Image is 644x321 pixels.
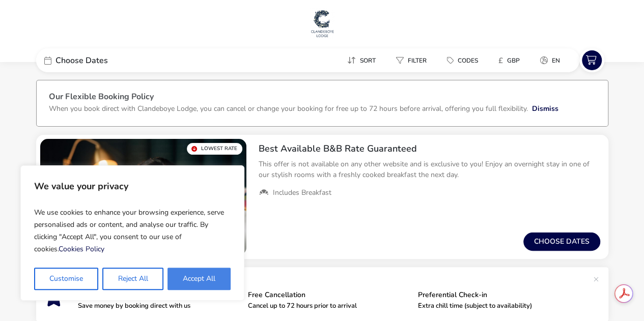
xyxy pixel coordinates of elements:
[259,143,600,155] h2: Best Available B&B Rate Guaranteed
[360,56,376,65] span: Sort
[552,56,560,65] span: en
[259,159,600,180] p: This offer is not available on any other website and is exclusive to you! Enjoy an overnight stay...
[34,268,98,290] button: Customise
[388,53,439,68] naf-pibe-menu-bar-item: Filter
[55,56,108,65] span: Choose Dates
[490,53,528,68] button: £GBP
[34,176,231,196] p: We value your privacy
[250,135,608,206] div: Best Available B&B Rate GuaranteedThis offer is not available on any other website and is exclusi...
[339,53,384,68] button: Sort
[339,53,388,68] naf-pibe-menu-bar-item: Sort
[20,165,244,301] div: We value your privacy
[507,56,520,65] span: GBP
[49,93,596,103] h3: Our Flexible Booking Policy
[490,53,532,68] naf-pibe-menu-bar-item: £GBP
[523,232,600,251] button: Choose dates
[532,53,572,68] naf-pibe-menu-bar-item: en
[167,268,231,290] button: Accept All
[418,291,580,299] p: Preferential Check-in
[439,53,490,68] naf-pibe-menu-bar-item: Codes
[498,55,503,66] i: £
[532,103,558,114] button: Dismiss
[418,303,580,309] p: Extra chill time (subject to availability)
[439,53,486,68] button: Codes
[388,53,435,68] button: Filter
[532,53,568,68] button: en
[187,143,242,155] div: Lowest Rate
[59,244,104,254] a: Cookies Policy
[78,303,240,309] p: Save money by booking direct with us
[408,56,427,65] span: Filter
[248,291,410,299] p: Free Cancellation
[458,56,478,65] span: Codes
[36,48,189,72] div: Choose Dates
[310,8,335,39] img: Main Website
[248,303,410,309] p: Cancel up to 72 hours prior to arrival
[273,188,331,197] span: Includes Breakfast
[40,139,246,255] swiper-slide: 1 / 1
[102,268,163,290] button: Reject All
[34,202,231,259] p: We use cookies to enhance your browsing experience, serve personalised ads or content, and analys...
[78,275,588,283] p: Book Direct Benefits
[49,104,528,113] p: When you book direct with Clandeboye Lodge, you can cancel or change your booking for free up to ...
